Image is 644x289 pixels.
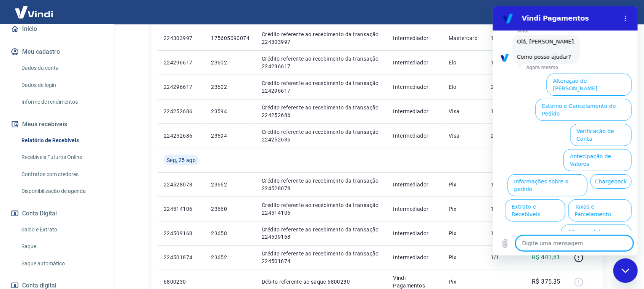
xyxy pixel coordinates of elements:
[491,83,513,91] p: 2/2
[449,108,479,115] p: Visa
[449,83,479,91] p: Elo
[393,34,437,42] p: Intermediador
[262,79,381,95] p: Crédito referente ao recebimento da transação 224296617
[393,205,437,213] p: Intermediador
[262,128,381,143] p: Crédito referente ao recebimento da transação 224252686
[18,222,105,238] a: Saldo e Extrato
[211,205,250,213] p: 23660
[262,278,381,286] p: Débito referente ao saque 6800230
[262,31,381,46] p: Crédito referente ao recebimento da transação 224303997
[9,0,59,24] img: Vindi
[491,230,513,237] p: 1/1
[491,278,513,286] p: -
[211,254,250,262] p: 23652
[18,167,105,182] a: Contratos com credores
[393,181,437,188] p: Intermediador
[18,183,105,199] a: Disponibilização de agenda
[164,59,199,66] p: 224296617
[211,59,250,66] p: 23602
[211,181,250,188] p: 23662
[18,133,105,148] a: Relatório de Recebíveis
[449,59,479,66] p: Elo
[262,226,381,241] p: Crédito referente ao recebimento da transação 224509168
[532,253,561,262] p: R$ 441,81
[393,230,437,237] p: Intermediador
[164,181,199,188] p: 224528078
[9,116,105,133] button: Meus recebíveis
[393,132,437,140] p: Intermediador
[607,5,635,19] button: Sair
[393,108,437,115] p: Intermediador
[393,254,437,262] p: Intermediador
[164,83,199,91] p: 224296617
[164,278,199,286] p: 6800230
[9,21,105,37] a: Início
[493,6,638,255] iframe: Janela de mensagens
[449,205,479,213] p: Pix
[211,108,250,115] p: 23594
[211,230,250,237] p: 23658
[18,77,105,93] a: Dados de login
[9,205,105,222] button: Conta Digital
[449,34,479,42] p: Mastercard
[262,104,381,119] p: Crédito referente ao recebimento da transação 224252686
[164,132,199,140] p: 224252686
[449,278,479,286] p: Pix
[449,230,479,237] p: Pix
[491,181,513,188] p: 1/1
[9,43,105,60] button: Meu cadastro
[18,239,105,254] a: Saque
[393,59,437,66] p: Intermediador
[491,254,513,262] p: 1/1
[262,177,381,192] p: Crédito referente ao recebimento da transação 224528078
[18,94,105,110] a: Informe de rendimentos
[491,132,513,140] p: 2/2
[164,205,199,213] p: 224514106
[262,201,381,217] p: Crédito referente ao recebimento da transação 224514106
[393,83,437,91] p: Intermediador
[262,250,381,265] p: Crédito referente ao recebimento da transação 224501874
[491,205,513,213] p: 1/1
[164,230,199,237] p: 224509168
[211,34,250,42] p: 175605090074
[211,132,250,140] p: 23594
[164,108,199,115] p: 224252686
[262,55,381,70] p: Crédito referente ao recebimento da transação 224296617
[449,132,479,140] p: Visa
[18,149,105,165] a: Recebíveis Futuros Online
[18,256,105,271] a: Saque automático
[491,108,513,115] p: 1/2
[211,83,250,91] p: 23602
[164,254,199,262] p: 224501874
[449,254,479,262] p: Pix
[491,59,513,66] p: 1/2
[18,60,105,76] a: Dados da conta
[613,258,638,283] iframe: Botão para abrir a janela de mensagens, conversa em andamento
[530,278,560,287] p: -R$ 375,35
[449,181,479,188] p: Pix
[491,34,513,42] p: 1/4
[167,156,196,164] span: Seg, 25 ago
[164,34,199,42] p: 224303997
